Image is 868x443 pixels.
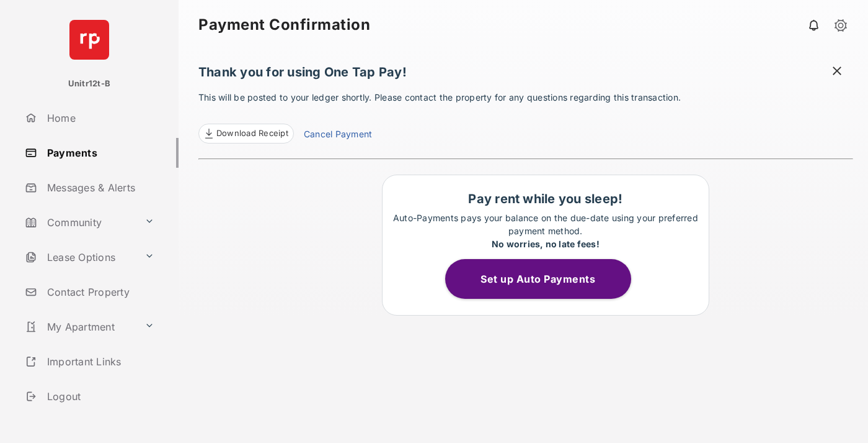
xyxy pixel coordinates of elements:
p: Auto-Payments pays your balance on the due-date using your preferred payment method. [389,211,702,250]
a: Contact Property [20,277,179,307]
button: Set up Auto Payments [445,259,631,299]
h1: Thank you for using One Tap Pay! [198,65,853,86]
a: Messages & Alerts [20,173,179,203]
a: Logout [20,381,179,411]
strong: Payment Confirmation [198,17,370,32]
a: Important Links [20,347,159,377]
span: Download Receipt [216,127,288,140]
h1: Pay rent while you sleep! [389,191,702,206]
a: Home [20,103,179,133]
a: Download Receipt [198,124,294,144]
a: Payments [20,138,179,168]
a: Cancel Payment [304,127,372,144]
img: svg+xml;base64,PHN2ZyB4bWxucz0iaHR0cDovL3d3dy53My5vcmcvMjAwMC9zdmciIHdpZHRoPSI2NCIgaGVpZ2h0PSI2NC... [69,20,109,60]
div: No worries, no late fees! [389,237,702,250]
a: Lease Options [20,242,139,272]
a: My Apartment [20,312,139,342]
p: This will be posted to your ledger shortly. Please contact the property for any questions regardi... [198,91,853,144]
a: Community [20,208,139,237]
p: Unitr12t-B [68,78,110,90]
a: Set up Auto Payments [445,273,646,285]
